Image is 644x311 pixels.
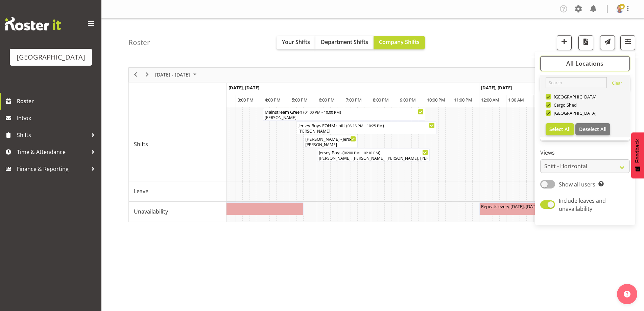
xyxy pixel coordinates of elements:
div: Mainstream Green ( ) [265,108,424,115]
span: Leave [134,187,148,195]
span: Roster [17,96,98,106]
button: Your Shifts [277,36,315,49]
span: Deselect All [579,126,606,132]
div: Jersey Boys ( ) [319,149,428,156]
div: Shifts"s event - Jersey Boys FOHM shift Begin From Wednesday, September 17, 2025 at 5:15:00 PM GM... [297,121,436,134]
div: previous period [130,68,141,82]
button: Department Shifts [315,36,374,49]
span: Include leaves and unavailability [559,197,606,213]
div: September 15 - 21, 2025 [153,68,200,82]
div: [PERSON_NAME] [305,142,356,148]
span: Unavailability [134,207,168,216]
span: Your Shifts [282,38,310,46]
button: Filter Shifts [620,35,635,50]
span: 12:00 AM [481,97,499,103]
span: 3:00 PM [238,97,254,103]
button: September 2025 [154,70,199,79]
button: Company Shifts [374,36,425,49]
span: [DATE] - [DATE] [154,70,191,79]
span: 06:00 PM - 10:10 PM [344,150,379,155]
span: 04:00 PM - 10:00 PM [305,109,340,115]
span: Cargo Shed [551,102,577,108]
div: [PERSON_NAME] [265,115,424,121]
a: Clear [612,80,622,88]
button: Feedback - Show survey [631,132,644,178]
button: Next [143,70,152,79]
td: Unavailability resource [129,202,226,222]
div: [PERSON_NAME], [PERSON_NAME], [PERSON_NAME], [PERSON_NAME], [PERSON_NAME], [PERSON_NAME], [PERSON... [319,155,428,161]
button: Deselect All [575,123,610,135]
span: [GEOGRAPHIC_DATA] [551,94,597,99]
button: All Locations [540,56,630,71]
span: [DATE], [DATE] [229,85,259,91]
button: Send a list of all shifts for the selected filtered period to all rostered employees. [600,35,615,50]
label: Views [540,149,630,157]
span: Company Shifts [379,38,420,46]
img: help-xxl-2.png [624,291,630,297]
span: Shifts [17,130,88,140]
span: 9:00 PM [400,97,416,103]
button: Previous [131,70,140,79]
button: Download a PDF of the roster according to the set date range. [578,35,593,50]
div: Timeline Week of September 18, 2025 [128,67,617,222]
span: 5:00 PM [292,97,308,103]
span: Finance & Reporting [17,164,88,174]
span: [GEOGRAPHIC_DATA] [551,110,597,116]
span: Select All [549,126,571,132]
span: All Locations [566,59,603,67]
span: 6:00 PM [319,97,335,103]
span: Time & Attendance [17,147,88,157]
img: cian-ocinnseala53500ffac99bba29ecca3b151d0be656.png [616,5,624,13]
button: Add a new shift [557,35,572,50]
div: [PERSON_NAME] - Jersey Boys - Box Office ( ) [305,135,356,142]
div: Shifts"s event - Mainstream Green Begin From Wednesday, September 17, 2025 at 4:00:00 PM GMT+12:0... [263,108,425,121]
div: [GEOGRAPHIC_DATA] [17,52,85,62]
input: Search [546,77,607,88]
span: 7:00 PM [346,97,362,103]
td: Leave resource [129,181,226,202]
div: Jersey Boys FOHM shift ( ) [299,122,435,129]
div: next period [141,68,153,82]
span: Department Shifts [321,38,368,46]
span: Shifts [134,140,148,148]
h4: Roster [128,39,150,46]
span: Feedback [635,139,641,163]
span: [DATE], [DATE] [481,85,512,91]
div: [PERSON_NAME] [299,128,435,134]
span: 11:00 PM [454,97,472,103]
td: Shifts resource [129,107,226,181]
span: 10:00 PM [427,97,445,103]
img: Rosterit website logo [5,17,61,30]
span: 4:00 PM [265,97,281,103]
button: Select All [546,123,574,135]
div: Shifts"s event - Wendy - Jersey Boys - Box Office Begin From Wednesday, September 17, 2025 at 5:3... [304,135,358,148]
span: 8:00 PM [373,97,389,103]
div: Shifts"s event - Jersey Boys Begin From Wednesday, September 17, 2025 at 6:00:00 PM GMT+12:00 End... [317,149,430,161]
span: Inbox [17,113,98,123]
span: Show all users [559,181,595,188]
span: 05:15 PM - 10:25 PM [348,123,383,128]
span: 1:00 AM [508,97,524,103]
